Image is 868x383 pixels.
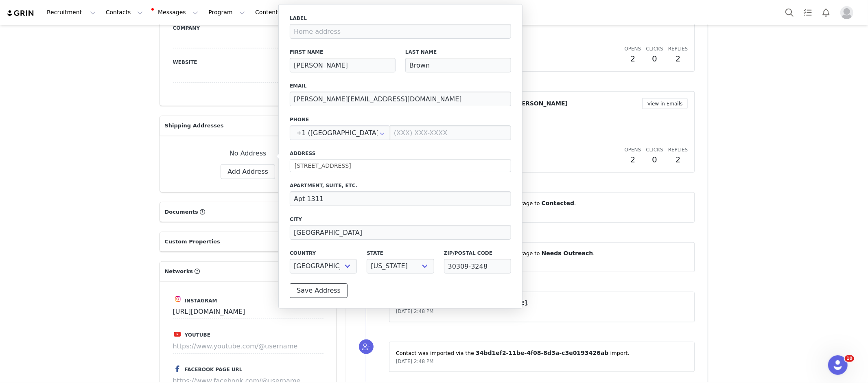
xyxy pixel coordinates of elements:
span: Clicks [646,46,663,52]
span: Networks [165,267,193,276]
span: Needs Outreach [542,250,593,256]
p: ⁨ ⁩ was updated by ⁨ ⁩. [396,299,688,307]
button: Messages [148,3,203,22]
div: No Address [173,149,323,158]
body: Rich Text Area. Press ALT-0 for help. [7,7,334,15]
button: Program [203,3,250,22]
label: Last Name [405,48,511,56]
label: Address [290,150,511,157]
span: Opens [625,46,641,52]
input: (XXX) XXX-XXXX [390,125,511,140]
input: City [290,225,511,240]
button: View in Emails [642,98,688,109]
label: Country [290,249,357,257]
input: Home address [290,24,511,39]
span: Shipping Addresses [165,122,224,130]
span: Facebook Page URL [185,367,243,372]
label: Company [173,24,323,32]
input: https://www.instagram.com/username [173,304,324,319]
input: Email [290,92,511,106]
span: Opens [625,147,641,153]
span: Replies [668,147,688,153]
span: Clicks [646,147,663,153]
p: ⁨ ⁩ changed the ⁨relationship⁩ stage to ⁨ ⁩. [396,199,688,208]
span: Youtube [185,332,210,338]
label: Label [290,15,511,22]
label: Phone [290,116,511,123]
img: grin logo [7,9,35,17]
span: [DATE] 2:48 PM [396,359,434,364]
input: First Name [290,58,396,72]
h2: 2 [668,53,688,65]
label: Email [290,82,511,90]
button: Profile [835,6,861,19]
div: United States [290,125,390,140]
span: [DATE] 2:48 PM [396,309,434,314]
h2: 2 [625,53,641,65]
h2: 0 [646,53,663,65]
button: Save Address [290,283,348,298]
button: Recruitment [42,3,101,22]
input: Apartment, suite, etc. (optional) [290,191,511,206]
input: Country [290,125,390,140]
span: 34bd1ef2-11be-4f08-8d3a-c3e0193426ab [476,350,608,356]
a: Community [379,3,425,22]
span: Replies [668,46,688,52]
h2: 2 [668,153,688,166]
span: 10 [845,355,854,362]
label: State [367,249,434,257]
input: Zip/Postal code [444,259,511,274]
img: placeholder-profile.jpg [840,6,853,19]
span: [PERSON_NAME] [515,100,568,107]
button: Contacts [101,3,148,22]
p: ETERNAL WATER COLLAB [396,114,688,126]
input: Address [290,159,511,172]
button: Search [781,3,798,22]
span: Contacted [542,200,575,206]
h2: 2 [625,153,641,166]
label: Website [173,59,323,66]
button: Add Address [221,164,275,179]
button: Reporting [295,3,345,22]
a: Brands [346,3,378,22]
span: Instagram [185,298,217,304]
h2: 0 [646,153,663,166]
iframe: Intercom live chat [828,355,848,375]
span: Documents [165,208,198,216]
p: ⁨ ⁩ changed the ⁨relationship⁩ stage to ⁨ ⁩. [396,249,688,258]
p: Contact was imported via the ⁨ ⁩ import. [396,349,688,357]
label: Zip/Postal Code [444,249,511,257]
span: Custom Properties [165,238,220,246]
button: Notifications [817,3,835,22]
img: instagram.svg [175,296,181,302]
label: Apartment, suite, etc. [290,182,511,189]
label: First Name [290,48,396,56]
input: https://www.youtube.com/@username [173,339,324,354]
a: Tasks [799,3,817,22]
button: Content [250,3,295,22]
label: City [290,216,511,223]
input: Last Name [405,58,511,72]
